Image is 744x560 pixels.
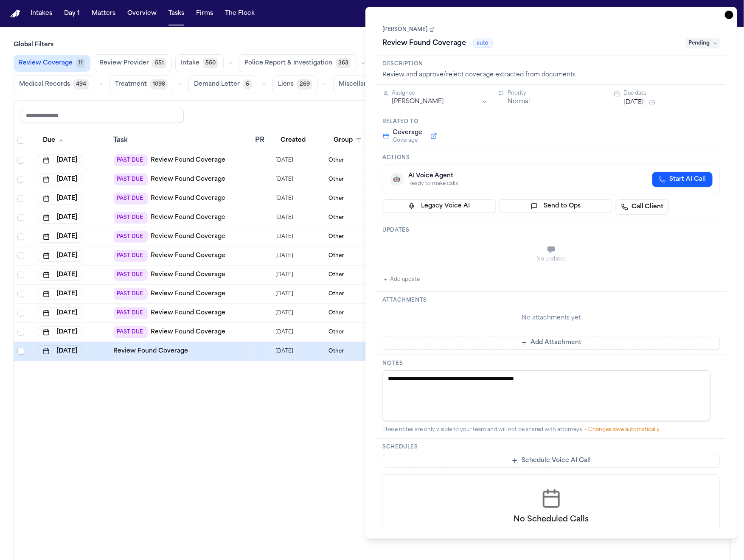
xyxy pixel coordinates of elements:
span: Demand Letter [194,80,240,89]
h3: Global Filters [14,41,730,49]
span: 551 [152,58,166,68]
span: Police Report & Investigation [244,59,332,67]
a: Home [10,10,20,18]
div: AI Voice Agent [409,172,458,180]
div: Review and approve/reject coverage extracted from documents [383,71,720,79]
div: Assignee [392,90,489,97]
h3: Notes [383,360,720,367]
button: Review Provider551 [94,54,172,72]
span: Review Coverage [19,59,73,67]
button: Intake550 [175,54,224,72]
button: Miscellaneous218 [333,76,405,93]
h3: Updates [383,227,720,234]
span: • Changes save automatically [585,427,660,432]
button: Matters [88,6,119,21]
div: Priority [508,90,604,97]
h1: Review Found Coverage [379,36,470,50]
h3: Description [383,61,720,67]
button: Review Coverage11 [14,55,90,72]
button: Send to Ops [499,199,612,213]
button: Treatment1098 [109,76,173,93]
div: These notes are only visible to your team and will not be shared with attorneys. [383,426,720,433]
span: Liens [278,80,294,89]
span: 363 [336,58,351,68]
span: Start AI Call [669,175,706,184]
span: Miscellaneous [339,80,382,89]
button: [DATE] [623,98,644,107]
a: [PERSON_NAME] [383,26,435,33]
h3: Related to [383,118,720,125]
span: Coverage [393,137,423,144]
span: Review Provider [99,59,149,67]
span: Treatment [115,80,147,89]
img: Finch Logo [10,10,20,18]
span: Medical Records [19,80,70,89]
div: No updates [383,256,720,263]
span: 🤖 [393,175,400,184]
span: Coverage [393,129,423,137]
button: Snooze task [647,98,657,108]
span: auto [473,39,493,48]
span: 1098 [150,79,168,90]
button: [DATE] [38,345,82,357]
button: Normal [508,98,530,106]
button: Add Attachment [383,336,720,350]
button: Start AI Call [652,172,713,187]
button: Intakes [27,6,56,21]
span: Pending [686,38,720,48]
h3: Actions [383,154,720,161]
button: Police Report & Investigation363 [239,54,357,72]
h3: Schedules [383,444,720,451]
button: The Flock [222,6,258,21]
button: Liens269 [272,76,318,93]
button: Schedule Voice AI Call [383,454,720,468]
button: Medical Records494 [14,76,94,93]
button: Add update [383,274,420,285]
div: No attachments yet [383,314,720,322]
a: Call Client [616,199,669,215]
span: 494 [73,79,89,90]
button: Firms [193,6,216,21]
span: 550 [203,58,218,68]
span: Intake [181,59,199,67]
button: Tasks [165,6,188,21]
button: Legacy Voice AI [383,199,496,213]
div: Ready to make calls [409,180,458,187]
span: 6 [243,79,252,90]
h3: Attachments [383,297,720,304]
h3: No Scheduled Calls [397,514,706,526]
span: 11 [76,58,85,68]
div: Due date [623,90,720,97]
button: Demand Letter6 [188,76,257,93]
span: 269 [297,79,312,90]
button: Overview [124,6,160,21]
button: Day 1 [61,6,83,21]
